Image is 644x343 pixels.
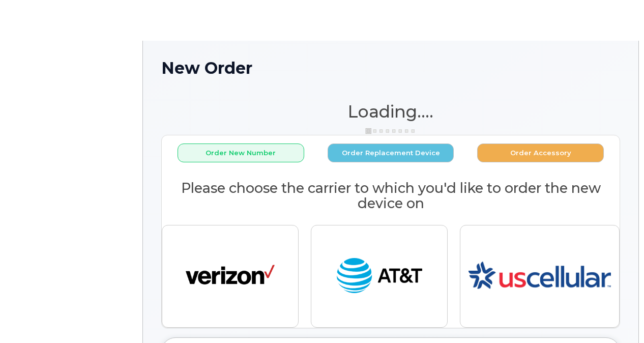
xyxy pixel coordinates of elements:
[162,181,620,211] h2: Please choose the carrier to which you'd like to order the new device on
[178,144,304,162] button: Order New Number
[469,234,611,319] img: us-53c3169632288c49726f5d6ca51166ebf3163dd413c8a1bd00aedf0ff3a7123e.png
[161,102,620,121] h1: Loading....
[335,253,424,299] img: at_t-fb3d24644a45acc70fc72cc47ce214d34099dfd970ee3ae2334e4251f9d920fd.png
[186,253,275,299] img: verizon-ab2890fd1dd4a6c9cf5f392cd2db4626a3dae38ee8226e09bcb5c993c4c79f81.png
[161,59,620,77] h1: New Order
[365,127,416,135] img: ajax-loader-3a6953c30dc77f0bf724df975f13086db4f4c1262e45940f03d1251963f1bf2e.gif
[328,144,454,162] button: Order Replacement Device
[477,144,604,162] button: Order Accessory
